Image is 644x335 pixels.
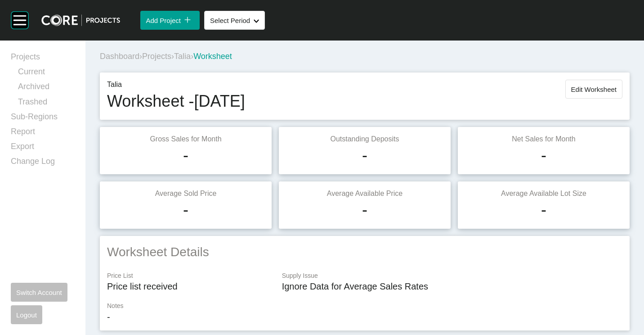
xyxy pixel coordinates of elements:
[174,52,191,61] a: Talia
[18,66,75,81] a: Current
[107,311,622,323] p: -
[18,81,75,96] a: Archived
[107,80,245,90] p: Talia
[465,134,622,144] p: Net Sales for Month
[204,11,265,30] button: Select Period
[362,199,367,221] h1: -
[183,199,188,221] h1: -
[286,189,443,199] p: Average Available Price
[146,17,181,24] span: Add Project
[107,189,264,199] p: Average Sold Price
[282,272,622,281] p: Supply Issue
[140,11,200,30] button: Add Project
[541,144,546,167] h1: -
[193,52,232,61] span: Worksheet
[541,199,546,221] h1: -
[11,141,75,156] a: Export
[107,280,273,293] p: Price list received
[16,311,37,319] span: Logout
[210,17,250,24] span: Select Period
[183,144,188,167] h1: -
[18,96,75,111] a: Trashed
[565,80,622,99] button: Edit Worksheet
[11,111,75,126] a: Sub-Regions
[100,52,139,61] a: Dashboard
[11,51,75,66] a: Projects
[11,126,75,141] a: Report
[11,283,67,302] button: Switch Account
[286,134,443,144] p: Outstanding Deposits
[465,189,622,199] p: Average Available Lot Size
[11,305,42,324] button: Logout
[171,52,174,61] span: ›
[107,272,273,281] p: Price List
[107,243,622,261] h2: Worksheet Details
[107,302,622,311] p: Notes
[571,86,617,93] span: Edit Worksheet
[362,144,367,167] h1: -
[139,52,142,61] span: ›
[107,134,264,144] p: Gross Sales for Month
[11,156,75,171] a: Change Log
[107,90,245,113] h1: Worksheet - [DATE]
[41,14,120,26] img: core-logo-dark.3138cae2.png
[282,280,622,293] p: Ignore Data for Average Sales Rates
[191,52,193,61] span: ›
[142,52,171,61] a: Projects
[16,289,62,296] span: Switch Account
